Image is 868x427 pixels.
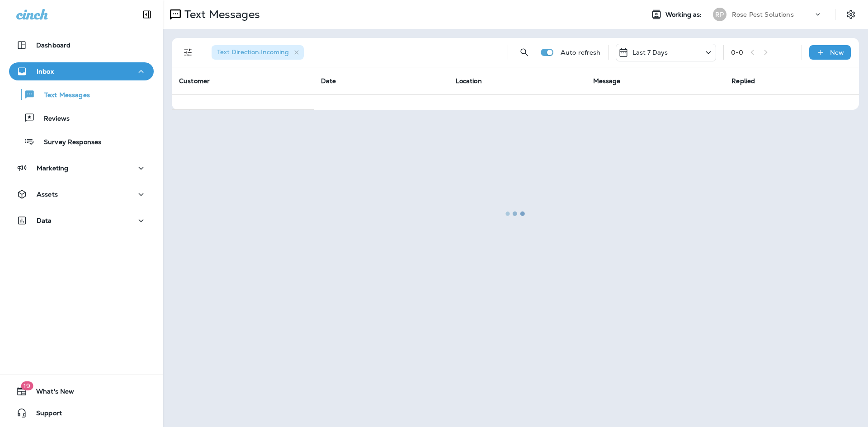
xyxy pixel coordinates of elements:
[35,115,70,123] p: Reviews
[134,5,160,23] button: Collapse Sidebar
[37,217,52,224] p: Data
[9,404,154,422] button: Support
[9,108,154,127] button: Reviews
[9,85,154,104] button: Text Messages
[37,191,58,198] p: Assets
[9,159,154,177] button: Marketing
[35,138,101,147] p: Survey Responses
[9,382,154,400] button: 19What's New
[27,388,74,399] span: What's New
[36,42,71,49] p: Dashboard
[9,36,154,54] button: Dashboard
[21,381,33,390] span: 19
[9,62,154,80] button: Inbox
[27,409,62,420] span: Support
[37,164,68,172] p: Marketing
[9,211,154,230] button: Data
[35,91,90,100] p: Text Messages
[37,68,54,75] p: Inbox
[9,185,154,203] button: Assets
[830,49,844,56] p: New
[9,132,154,151] button: Survey Responses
